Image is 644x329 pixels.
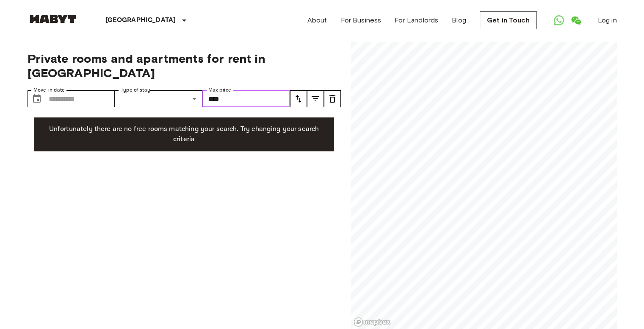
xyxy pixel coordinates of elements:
[598,15,617,25] a: Log in
[324,90,341,107] button: tune
[208,86,231,94] label: Max price
[307,15,327,25] a: About
[452,15,466,25] a: Blog
[33,86,65,94] label: Move-in date
[395,15,438,25] a: For Landlords
[480,11,537,29] a: Get in Touch
[28,15,78,23] img: Habyt
[41,124,327,145] p: Unfortunately there are no free rooms matching your search. Try changing your search criteria
[567,12,584,29] a: Open WeChat
[28,51,341,80] span: Private rooms and apartments for rent in [GEOGRAPHIC_DATA]
[354,317,391,327] a: Mapbox logo
[307,90,324,107] button: tune
[290,90,307,107] button: tune
[105,15,176,25] p: [GEOGRAPHIC_DATA]
[340,15,381,25] a: For Business
[121,86,150,94] label: Type of stay
[550,12,567,29] a: Open WhatsApp
[28,90,45,107] button: Choose date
